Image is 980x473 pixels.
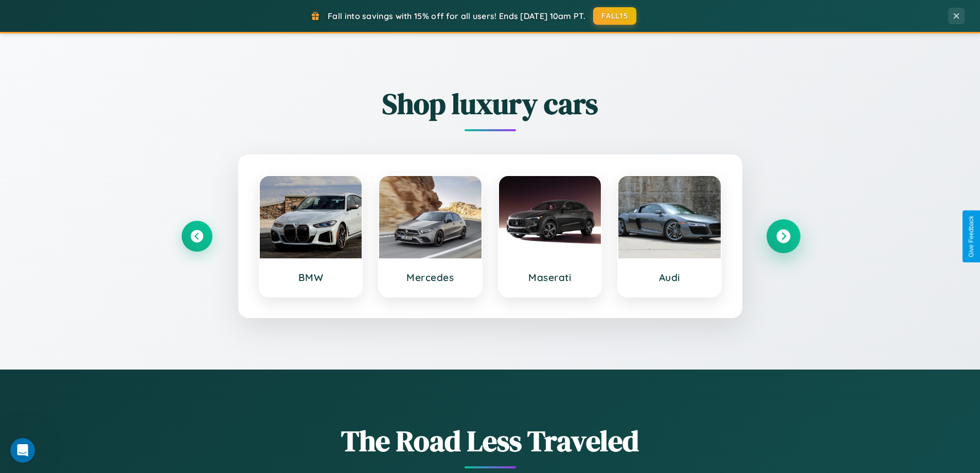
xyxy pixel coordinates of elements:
[629,271,710,284] h3: Audi
[509,271,591,284] h3: Maserati
[270,271,352,284] h3: BMW
[10,438,35,463] iframe: Intercom live chat
[182,84,799,124] h2: Shop luxury cars
[593,7,636,25] button: FALL15
[328,11,585,21] span: Fall into savings with 15% off for all users! Ends [DATE] 10am PT.
[182,421,799,461] h1: The Road Less Traveled
[968,216,975,257] div: Give Feedback
[389,271,471,284] h3: Mercedes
